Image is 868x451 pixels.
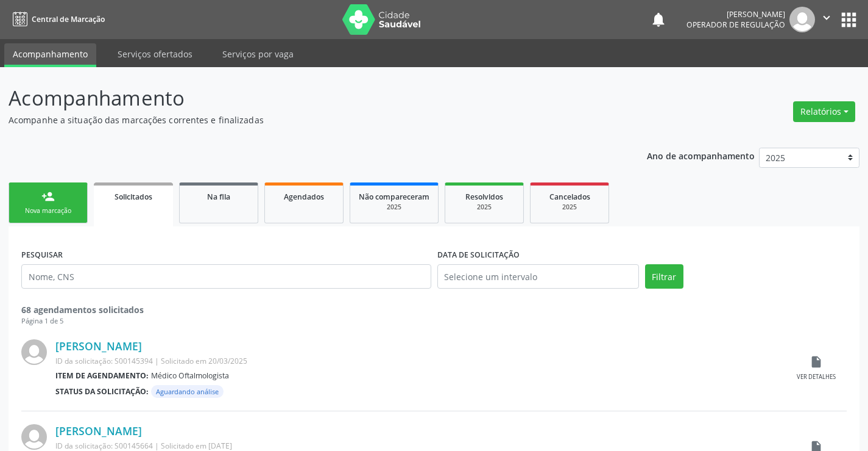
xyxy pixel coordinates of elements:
a: Serviços ofertados [109,43,201,65]
div: person_add [41,190,55,203]
div: Página 1 de 5 [21,316,847,327]
span: Solicitados [115,192,152,202]
b: Item de agendamento: [55,370,149,381]
a: [PERSON_NAME] [55,424,142,438]
a: Central de Marcação [9,9,105,29]
span: Não compareceram [359,192,429,202]
a: Acompanhamento [4,43,96,67]
p: Acompanhamento [9,83,604,114]
button: apps [838,9,859,31]
span: Cancelados [549,192,590,202]
div: 2025 [359,203,429,212]
div: 2025 [539,203,600,212]
img: img [789,7,815,32]
img: img [21,339,47,365]
button: Filtrar [645,264,683,289]
div: Nova marcação [18,206,79,215]
i: insert_drive_file [810,355,823,369]
button:  [815,7,838,32]
label: DATA DE SOLICITAÇÃO [437,245,520,264]
p: Acompanhe a situação das marcações correntes e finalizadas [9,114,604,126]
i:  [820,11,833,24]
input: Selecione um intervalo [437,264,639,289]
span: Solicitado em [DATE] [161,441,232,451]
span: ID da solicitação: S00145664 | [55,441,159,451]
div: [PERSON_NAME] [686,9,785,20]
label: PESQUISAR [21,245,63,264]
span: Aguardando análise [151,385,224,398]
img: img [21,424,47,450]
span: Resolvidos [465,192,503,202]
div: 2025 [454,203,515,212]
span: Solicitado em 20/03/2025 [161,356,247,366]
span: Agendados [284,192,324,202]
button: Relatórios [793,101,855,122]
span: Na fila [207,192,230,202]
span: Médico Oftalmologista [151,370,229,381]
span: Operador de regulação [686,20,785,30]
a: [PERSON_NAME] [55,339,142,353]
button: notifications [650,11,667,28]
a: Serviços por vaga [214,43,302,65]
span: ID da solicitação: S00145394 | [55,356,159,366]
strong: 68 agendamentos solicitados [21,304,144,316]
span: Central de Marcação [32,14,105,24]
b: Status da solicitação: [55,386,149,397]
input: Nome, CNS [21,264,431,289]
p: Ano de acompanhamento [647,148,755,163]
div: Ver detalhes [797,373,836,381]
